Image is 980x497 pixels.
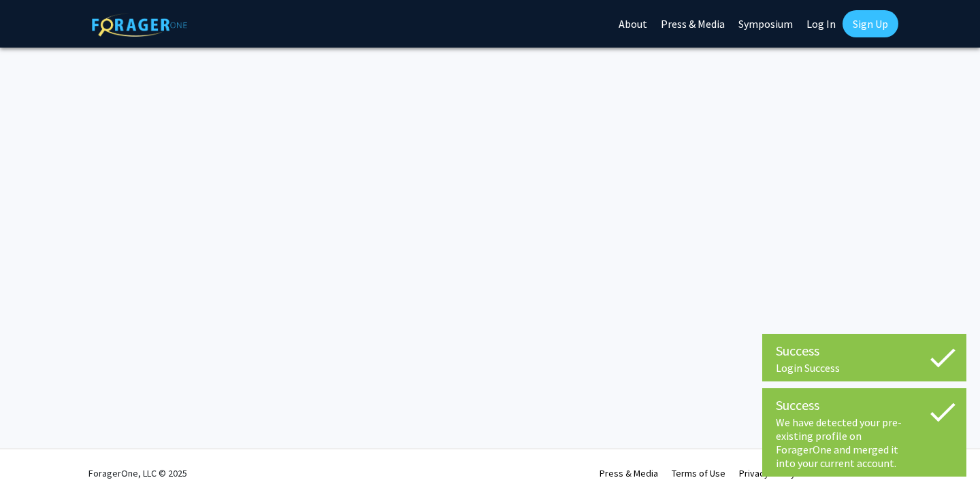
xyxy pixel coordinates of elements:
div: Login Success [776,361,953,375]
a: Press & Media [600,467,658,479]
a: Privacy Policy [739,467,796,479]
div: Success [776,341,953,361]
div: We have detected your pre-existing profile on ForagerOne and merged it into your current account. [776,415,953,470]
div: Success [776,395,953,415]
img: ForagerOne Logo [92,13,187,37]
div: ForagerOne, LLC © 2025 [88,449,187,497]
a: Terms of Use [672,467,725,479]
a: Sign Up [843,10,898,37]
